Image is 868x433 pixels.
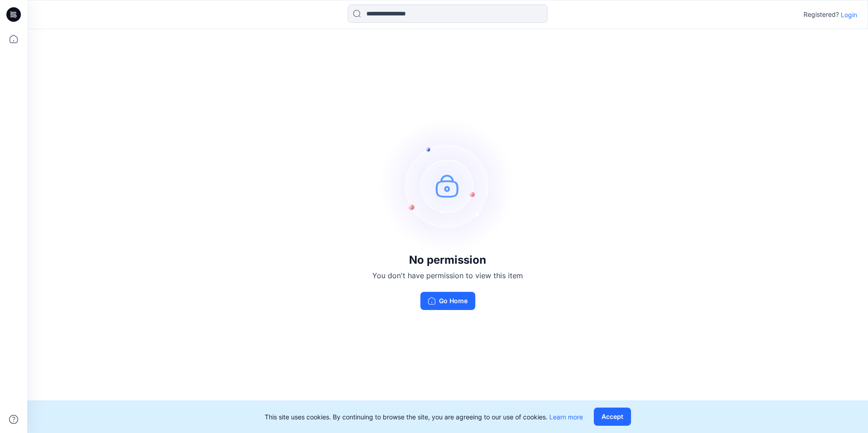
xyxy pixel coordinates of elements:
p: This site uses cookies. By continuing to browse the site, you are agreeing to our use of cookies. [265,412,583,422]
a: Learn more [549,413,583,421]
p: Login [841,10,857,20]
button: Accept [594,408,631,426]
img: no-perm.svg [380,118,516,254]
p: Registered? [804,9,839,20]
p: You don't have permission to view this item [372,270,523,281]
button: Go Home [420,292,475,310]
h3: No permission [372,254,523,266]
